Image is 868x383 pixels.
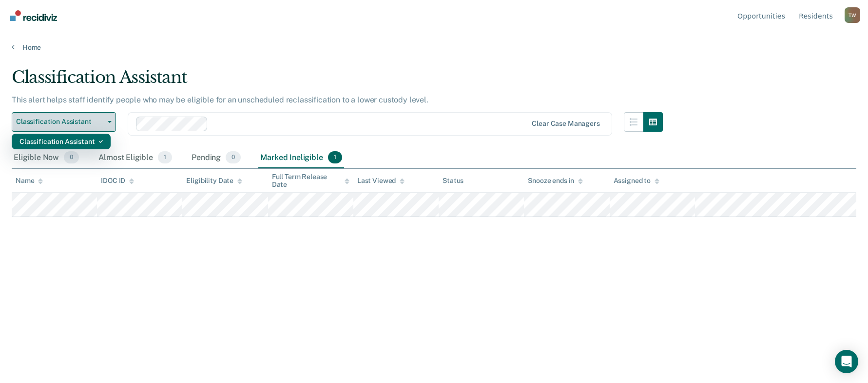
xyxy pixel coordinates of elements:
[190,147,243,169] div: Pending0
[835,350,858,373] div: Open Intercom Messenger
[12,112,116,132] button: Classification Assistant
[443,177,463,185] div: Status
[101,177,134,185] div: IDOC ID
[845,7,860,23] div: T W
[12,67,663,95] div: Classification Assistant
[96,147,174,169] div: Almost Eligible1
[19,134,103,149] div: Classification Assistant
[845,7,860,23] button: Profile dropdown button
[16,177,43,185] div: Name
[16,118,104,126] span: Classification Assistant
[158,151,172,164] span: 1
[186,177,242,185] div: Eligibility Date
[258,147,344,169] div: Marked Ineligible1
[614,177,659,185] div: Assigned to
[12,95,428,104] p: This alert helps staff identify people who may be eligible for an unscheduled reclassification to...
[10,10,57,21] img: Recidiviz
[12,147,81,169] div: Eligible Now0
[528,177,583,185] div: Snooze ends in
[357,177,405,185] div: Last Viewed
[12,43,856,52] a: Home
[226,151,241,164] span: 0
[272,173,349,189] div: Full Term Release Date
[328,151,342,164] span: 1
[64,151,79,164] span: 0
[12,134,111,149] div: Dropdown Menu
[532,120,599,128] div: Clear case managers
